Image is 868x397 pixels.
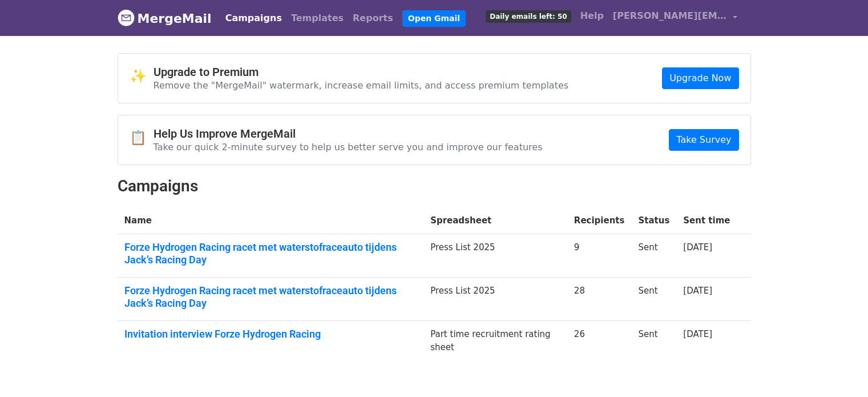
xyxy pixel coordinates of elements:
[576,5,608,27] a: Help
[683,242,712,252] a: [DATE]
[221,7,286,30] a: Campaigns
[567,234,632,278] td: 9
[124,328,417,340] a: Invitation interview Forze Hydrogen Racing
[608,5,742,31] a: [PERSON_NAME][EMAIL_ADDRESS][DOMAIN_NAME]
[631,321,676,361] td: Sent
[118,9,135,26] img: MergeMail logo
[423,234,567,278] td: Press List 2025
[286,7,348,30] a: Templates
[631,234,676,278] td: Sent
[118,177,751,196] h2: Campaigns
[683,286,712,296] a: [DATE]
[423,278,567,321] td: Press List 2025
[669,129,738,151] a: Take Survey
[118,6,212,30] a: MergeMail
[613,9,727,23] span: [PERSON_NAME][EMAIL_ADDRESS][DOMAIN_NAME]
[130,130,154,146] span: 📋
[124,284,417,309] a: Forze Hydrogen Racing racet met waterstofraceauto tijdens Jack’s Racing Day
[683,329,712,339] a: [DATE]
[130,68,154,85] span: ✨
[567,207,632,234] th: Recipients
[423,321,567,361] td: Part time recruitment rating sheet
[567,278,632,321] td: 28
[124,241,417,266] a: Forze Hydrogen Racing racet met waterstofraceauto tijdens Jack’s Racing Day
[154,79,569,91] p: Remove the "MergeMail" watermark, increase email limits, and access premium templates
[567,321,632,361] td: 26
[154,65,569,79] h4: Upgrade to Premium
[154,141,543,153] p: Take our quick 2-minute survey to help us better serve you and improve our features
[423,207,567,234] th: Spreadsheet
[481,5,575,27] a: Daily emails left: 50
[118,207,424,234] th: Name
[662,67,738,89] a: Upgrade Now
[676,207,737,234] th: Sent time
[348,7,398,30] a: Reports
[402,10,466,27] a: Open Gmail
[486,10,571,23] span: Daily emails left: 50
[154,127,543,141] h4: Help Us Improve MergeMail
[631,278,676,321] td: Sent
[631,207,676,234] th: Status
